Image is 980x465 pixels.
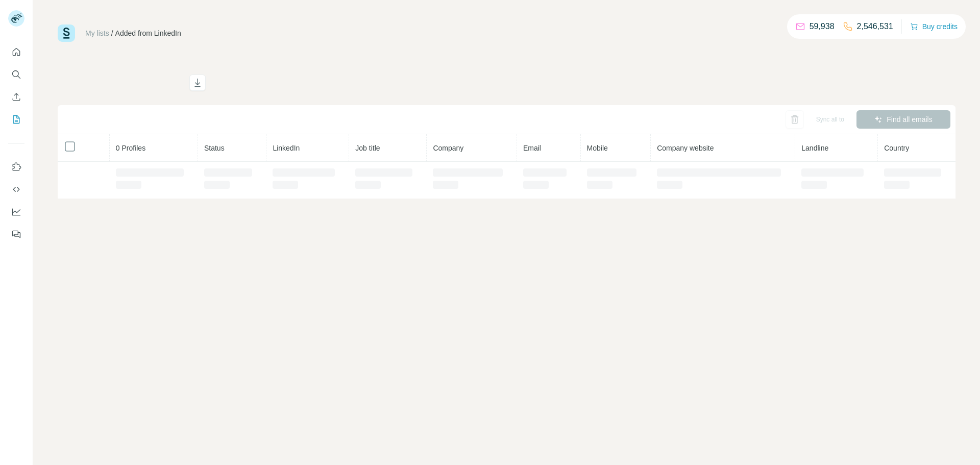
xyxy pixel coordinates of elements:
[8,110,24,129] button: My lists
[116,144,145,152] span: 0 Profiles
[657,144,714,152] span: Company website
[587,144,608,152] span: Mobile
[204,144,225,152] span: Status
[8,158,24,176] button: Use Surfe on LinkedIn
[801,144,828,152] span: Landline
[523,144,541,152] span: Email
[433,144,463,152] span: Company
[115,28,181,38] div: Added from LinkedIn
[8,88,24,106] button: Enrich CSV
[884,144,909,152] span: Country
[85,29,109,37] a: My lists
[910,19,958,34] button: Buy credits
[8,180,24,199] button: Use Surfe API
[111,28,113,38] li: /
[8,203,24,221] button: Dashboard
[58,75,180,91] h1: Added from LinkedIn
[857,20,893,33] p: 2,546,531
[8,65,24,84] button: Search
[8,225,24,243] button: Feedback
[355,144,380,152] span: Job title
[58,25,75,42] img: Surfe Logo
[810,20,835,33] p: 59,938
[273,144,300,152] span: LinkedIn
[8,43,24,61] button: Quick start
